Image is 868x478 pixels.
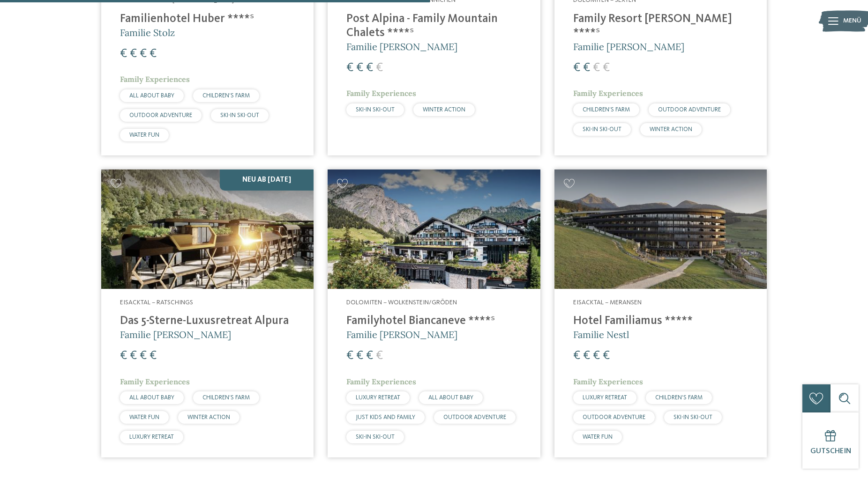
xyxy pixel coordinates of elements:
span: € [150,350,157,362]
span: LUXURY RETREAT [129,434,174,440]
span: Family Experiences [573,88,643,98]
span: € [120,48,127,60]
h4: Das 5-Sterne-Luxusretreat Alpura [120,314,295,328]
span: ALL ABOUT BABY [428,395,473,401]
span: Family Experiences [120,74,190,84]
img: Familienhotels gesucht? Hier findet ihr die besten! [101,169,314,289]
span: € [356,350,363,362]
a: Familienhotels gesucht? Hier findet ihr die besten! Dolomiten – Wolkenstein/Gröden Familyhotel Bi... [328,169,540,457]
span: OUTDOOR ADVENTURE [443,414,506,420]
span: SKI-IN SKI-OUT [583,126,621,132]
img: Familienhotels gesucht? Hier findet ihr die besten! [328,169,540,289]
span: € [130,350,137,362]
span: € [366,62,373,74]
span: OUTDOOR ADVENTURE [583,414,645,420]
span: Familie [PERSON_NAME] [120,329,231,340]
span: Familie Stolz [120,27,175,38]
span: Family Experiences [346,88,416,98]
span: WINTER ACTION [423,107,465,113]
span: € [593,350,600,362]
span: Familie [PERSON_NAME] [346,329,457,340]
span: ALL ABOUT BABY [129,93,174,99]
span: LUXURY RETREAT [356,395,400,401]
span: Family Experiences [573,377,643,386]
span: Dolomiten – Wolkenstein/Gröden [346,299,457,306]
span: WINTER ACTION [187,414,230,420]
span: € [573,62,580,74]
span: SKI-IN SKI-OUT [356,434,395,440]
span: SKI-IN SKI-OUT [356,107,395,113]
span: JUST KIDS AND FAMILY [356,414,415,420]
span: € [150,48,157,60]
h4: Post Alpina - Family Mountain Chalets ****ˢ [346,12,521,40]
span: € [573,350,580,362]
span: LUXURY RETREAT [583,395,627,401]
a: Gutschein [802,412,859,469]
span: € [603,62,610,74]
span: € [593,62,600,74]
span: Eisacktal – Ratschings [120,299,193,306]
a: Familienhotels gesucht? Hier findet ihr die besten! Neu ab [DATE] Eisacktal – Ratschings Das 5-St... [101,169,314,457]
span: WATER FUN [129,132,159,138]
span: Familie [PERSON_NAME] [573,41,684,52]
span: € [140,48,147,60]
span: WINTER ACTION [650,126,692,132]
span: € [130,48,137,60]
span: € [140,350,147,362]
span: CHILDREN’S FARM [583,107,630,113]
span: SKI-IN SKI-OUT [220,112,259,118]
span: € [346,62,353,74]
span: € [366,350,373,362]
span: € [583,62,590,74]
h4: Family Resort [PERSON_NAME] ****ˢ [573,12,748,40]
span: CHILDREN’S FARM [655,395,703,401]
span: SKI-IN SKI-OUT [673,414,712,420]
span: Family Experiences [346,377,416,386]
h4: Familienhotel Huber ****ˢ [120,12,295,26]
span: € [356,62,363,74]
img: Familienhotels gesucht? Hier findet ihr die besten! [554,169,767,289]
span: Family Experiences [120,377,190,386]
span: € [376,62,383,74]
span: Gutschein [810,448,851,455]
span: OUTDOOR ADVENTURE [129,112,192,118]
span: € [120,350,127,362]
a: Familienhotels gesucht? Hier findet ihr die besten! Eisacktal – Meransen Hotel Familiamus ***** F... [554,169,767,457]
span: OUTDOOR ADVENTURE [658,107,721,113]
span: € [346,350,353,362]
span: € [376,350,383,362]
span: WATER FUN [583,434,613,440]
span: Familie [PERSON_NAME] [346,41,457,52]
span: ALL ABOUT BABY [129,395,174,401]
span: Eisacktal – Meransen [573,299,642,306]
span: CHILDREN’S FARM [202,395,250,401]
span: Familie Nestl [573,329,629,340]
span: € [603,350,610,362]
span: CHILDREN’S FARM [202,93,250,99]
h4: Familyhotel Biancaneve ****ˢ [346,314,521,328]
span: € [583,350,590,362]
span: WATER FUN [129,414,159,420]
